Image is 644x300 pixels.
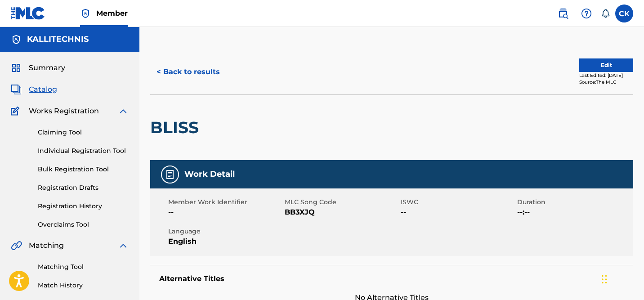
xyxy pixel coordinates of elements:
[401,207,515,218] span: --
[150,117,203,138] h2: BLISS
[165,169,175,180] img: Work Detail
[579,58,633,72] button: Edit
[577,4,595,22] div: Help
[11,7,45,20] img: MLC Logo
[554,4,572,22] a: Public Search
[599,257,644,300] iframe: Chat Widget
[581,8,592,19] img: help
[159,274,624,283] h5: Alternative Titles
[285,197,399,207] span: MLC Song Code
[184,169,235,179] h5: Work Detail
[96,8,128,18] span: Member
[168,236,282,247] span: English
[150,61,226,83] button: < Back to results
[168,207,282,218] span: --
[11,63,65,73] a: SummarySummary
[285,207,399,218] span: BB3XJQ
[38,281,129,290] a: Match History
[517,207,631,218] span: --:--
[118,106,129,116] img: expand
[401,197,515,207] span: ISWC
[11,106,22,116] img: Works Registration
[27,34,89,45] h5: KALLITECHNIS
[615,4,633,22] div: User Menu
[11,63,22,73] img: Summary
[168,197,282,207] span: Member Work Identifier
[29,84,57,95] span: Catalog
[579,72,633,79] div: Last Edited: [DATE]
[601,9,610,18] div: Notifications
[11,240,22,251] img: Matching
[118,240,129,251] img: expand
[29,240,64,251] span: Matching
[38,165,129,174] a: Bulk Registration Tool
[619,182,644,254] iframe: Resource Center
[517,197,631,207] span: Duration
[38,146,129,156] a: Individual Registration Tool
[29,106,99,116] span: Works Registration
[80,8,91,19] img: Top Rightsholder
[38,220,129,229] a: Overclaims Tool
[579,79,633,85] div: Source: The MLC
[38,201,129,211] a: Registration History
[602,266,607,293] div: Drag
[11,84,57,95] a: CatalogCatalog
[11,34,22,45] img: Accounts
[38,128,129,137] a: Claiming Tool
[11,84,22,95] img: Catalog
[168,227,282,236] span: Language
[29,63,65,73] span: Summary
[38,183,129,193] a: Registration Drafts
[558,8,568,19] img: search
[38,262,129,272] a: Matching Tool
